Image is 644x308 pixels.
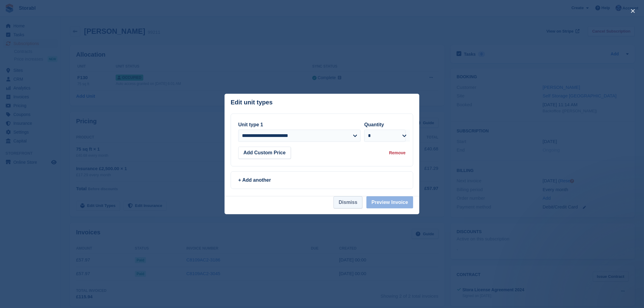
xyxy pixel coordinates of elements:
[334,196,362,208] button: Dismiss
[231,99,273,106] p: Edit unit types
[231,171,413,189] a: + Add another
[364,122,384,127] label: Quantity
[366,196,413,208] button: Preview Invoice
[238,177,406,184] div: + Add another
[628,6,638,16] button: close
[389,150,406,156] div: Remove
[238,147,291,159] button: Add Custom Price
[238,122,263,127] label: Unit type 1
